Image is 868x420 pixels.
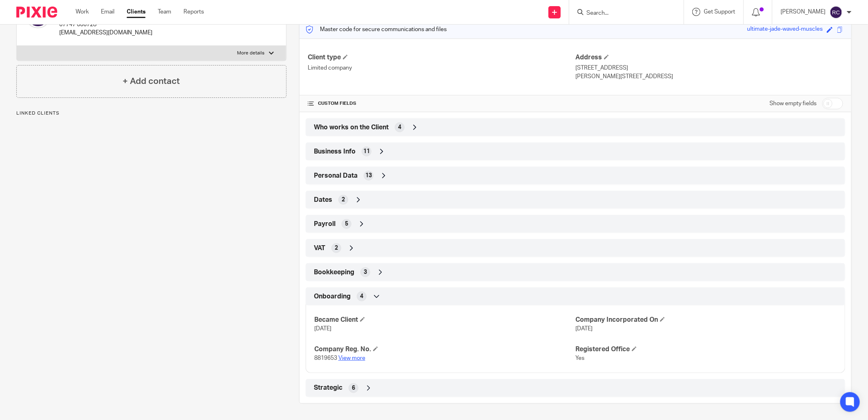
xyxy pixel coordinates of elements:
p: 07747 606728 [59,20,152,29]
span: [DATE] [314,326,331,332]
span: Bookkeeping [314,268,354,277]
span: 4 [360,292,363,300]
h4: CUSTOM FIELDS [308,100,575,107]
p: [STREET_ADDRESS] [575,64,843,72]
span: 3 [364,268,367,276]
p: [EMAIL_ADDRESS][DOMAIN_NAME] [59,29,152,37]
span: Who works on the Client [314,123,389,132]
div: ultimate-jade-waved-muscles [747,25,823,34]
input: Search [586,10,659,17]
span: VAT [314,244,325,253]
a: Reports [183,8,204,16]
h4: Address [575,53,843,62]
p: Linked clients [16,110,286,117]
a: Clients [127,8,145,16]
span: Business Info [314,147,356,156]
h4: Company Reg. No. [314,345,575,354]
img: Pixie [16,7,57,18]
span: 5 [345,220,348,228]
span: 8819653 [314,355,337,361]
h4: Company Incorporated On [575,316,837,324]
span: Get Support [704,9,735,15]
h4: + Add contact [123,75,180,88]
p: Master code for secure communications and files [306,25,447,34]
label: Show empty fields [770,99,817,108]
span: [DATE] [575,326,593,332]
p: Limited company [308,64,575,72]
span: Onboarding [314,292,351,301]
a: Team [158,8,171,16]
p: [PERSON_NAME][STREET_ADDRESS] [575,72,843,81]
span: 11 [363,147,370,156]
h4: Became Client [314,316,575,324]
span: 6 [352,384,355,392]
a: View more [338,355,365,361]
p: [PERSON_NAME] [781,8,825,16]
a: Email [101,8,114,16]
p: More details [237,50,265,56]
h4: Client type [308,53,575,62]
span: 13 [365,172,372,180]
span: Payroll [314,220,336,228]
span: Personal Data [314,172,358,180]
span: Dates [314,196,332,204]
span: Strategic [314,384,342,392]
span: 2 [342,196,345,204]
a: Work [76,8,89,16]
span: 2 [335,244,338,252]
img: svg%3E [830,6,843,19]
h4: Registered Office [575,345,837,354]
span: Yes [575,355,584,361]
span: 4 [398,123,401,131]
